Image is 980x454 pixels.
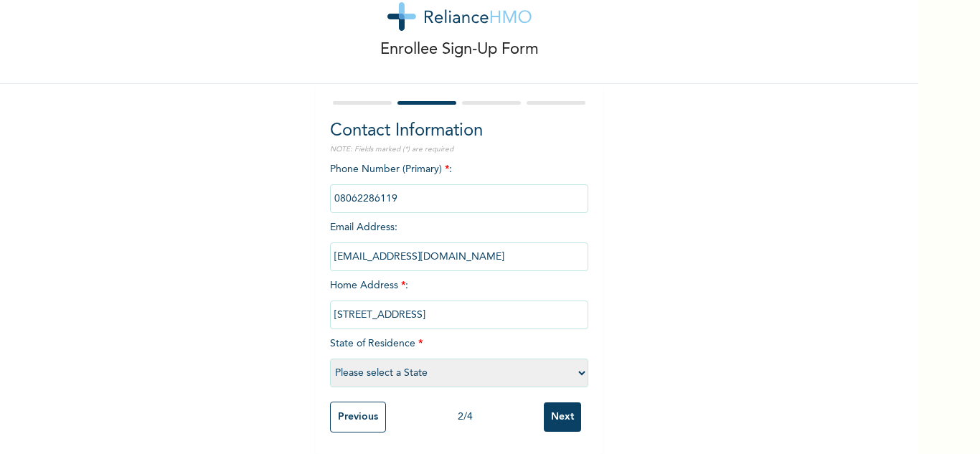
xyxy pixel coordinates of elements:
[330,222,588,262] span: Email Address :
[330,301,588,329] input: Enter home address
[330,184,588,213] input: Enter Primary Phone Number
[330,118,588,144] h2: Contact Information
[330,164,588,204] span: Phone Number (Primary) :
[330,280,588,320] span: Home Address :
[330,242,588,271] input: Enter email Address
[330,144,588,155] p: NOTE: Fields marked (*) are required
[330,339,588,378] span: State of Residence
[387,2,532,31] img: logo
[380,38,539,62] p: Enrollee Sign-Up Form
[330,402,386,432] input: Previous
[386,410,544,425] div: 2 / 4
[544,402,581,432] input: Next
